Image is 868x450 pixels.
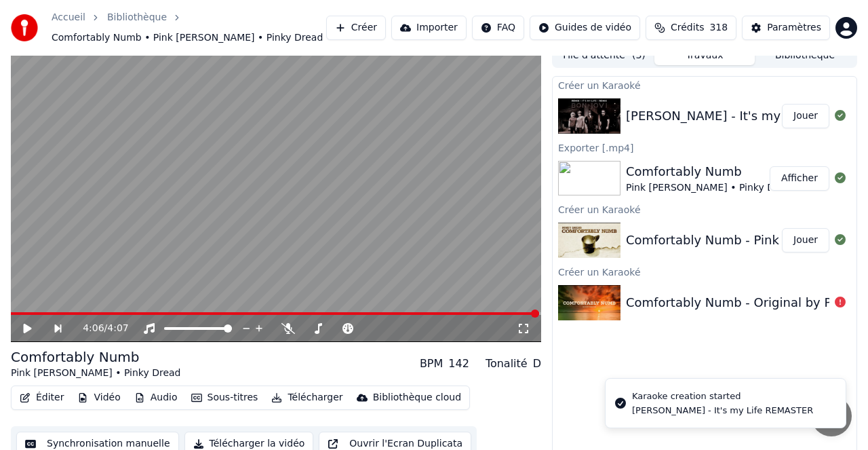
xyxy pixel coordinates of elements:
button: Télécharger [266,388,348,407]
div: BPM [420,356,443,372]
button: Vidéo [72,388,125,407]
div: D [533,356,541,372]
div: Créer un Karaoké [553,77,856,93]
div: Créer un Karaoké [553,263,856,280]
span: Crédits [671,21,704,35]
button: Jouer [782,228,829,252]
div: Comfortably Numb [11,348,180,367]
div: 142 [448,356,469,372]
div: Paramètres [767,21,821,35]
span: ( 3 ) [632,49,646,62]
nav: breadcrumb [52,11,326,45]
button: Crédits318 [646,16,736,40]
span: 4:07 [107,322,128,335]
div: Karaoke creation started [632,390,813,403]
div: Pink [PERSON_NAME] • Pinky Dread [11,367,180,380]
img: youka [11,14,38,41]
span: 4:06 [83,322,104,335]
button: Éditer [14,388,69,407]
div: / [83,322,115,335]
button: Importer [391,16,467,40]
button: Créer [326,16,386,40]
div: [PERSON_NAME] - It's my Life REMASTER [632,405,813,417]
button: Paramètres [742,16,830,40]
a: Bibliothèque [107,11,167,24]
div: Créer un Karaoké [553,201,856,217]
button: Sous-titres [186,388,264,407]
button: Guides de vidéo [530,16,640,40]
button: Audio [129,388,183,407]
button: FAQ [472,16,524,40]
button: Bibliothèque [755,45,855,65]
button: Afficher [770,166,829,191]
button: File d'attente [554,45,654,65]
div: Exporter [.mp4] [553,139,856,155]
a: Accueil [52,11,85,24]
span: Comfortably Numb • Pink [PERSON_NAME] • Pinky Dread [52,31,323,45]
button: Jouer [782,104,829,128]
div: Comfortably Numb [626,162,795,181]
div: Tonalité [486,356,528,372]
span: 318 [709,21,728,35]
div: Pink [PERSON_NAME] • Pinky Dread [626,181,795,195]
div: Bibliothèque cloud [373,391,461,405]
button: Travaux [654,45,755,65]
